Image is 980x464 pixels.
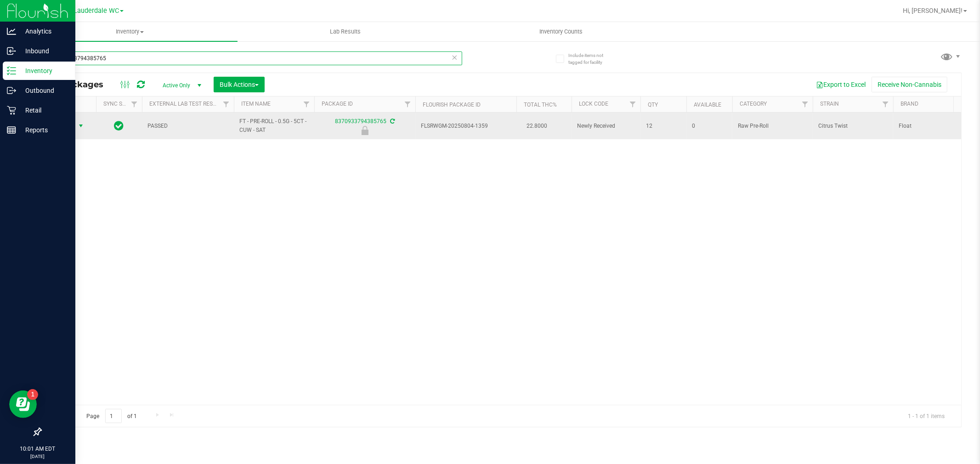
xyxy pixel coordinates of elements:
[27,389,38,400] iframe: Resource center unread badge
[317,28,373,36] span: Lab Results
[313,126,417,135] div: Newly Received
[522,119,552,133] span: 22.8000
[9,390,37,418] iframe: Resource center
[648,102,658,108] a: Qty
[322,101,353,107] a: Package ID
[453,22,668,41] a: Inventory Counts
[389,118,395,124] span: Sync from Compliance System
[149,101,221,107] a: External Lab Test Result
[400,96,415,112] a: Filter
[579,101,608,107] a: Lock Code
[7,46,16,56] inline-svg: Inbound
[820,101,839,107] a: Strain
[16,26,71,37] p: Analytics
[872,77,947,92] button: Receive Non-Cannabis
[810,77,872,92] button: Export to Excel
[423,102,481,108] a: Flourish Package ID
[646,122,681,130] span: 12
[239,117,309,135] span: FT - PRE-ROLL - 0.5G - 5CT - CUW - SAT
[299,96,314,112] a: Filter
[740,101,767,107] a: Category
[238,22,453,41] a: Lab Results
[577,122,635,130] span: Newly Received
[625,96,640,112] a: Filter
[901,409,952,423] span: 1 - 1 of 1 items
[147,122,228,130] span: PASSED
[335,118,386,124] a: 8370933794385765
[241,101,271,107] a: Item Name
[692,122,727,130] span: 0
[694,102,721,108] a: Available
[452,51,458,63] span: Clear
[524,102,557,108] a: Total THC%
[214,77,265,92] button: Bulk Actions
[568,52,614,66] span: Include items not tagged for facility
[103,101,139,107] a: Sync Status
[40,51,462,65] input: Search Package ID, Item Name, SKU, Lot or Part Number...
[22,22,238,41] a: Inventory
[7,125,16,135] inline-svg: Reports
[4,445,71,453] p: 10:01 AM EDT
[220,81,259,88] span: Bulk Actions
[901,101,918,107] a: Brand
[105,409,122,423] input: 1
[7,86,16,95] inline-svg: Outbound
[16,85,71,96] p: Outbound
[48,79,113,90] span: All Packages
[4,453,71,460] p: [DATE]
[75,119,87,132] span: select
[16,124,71,136] p: Reports
[527,28,595,36] span: Inventory Counts
[114,119,124,132] span: In Sync
[738,122,807,130] span: Raw Pre-Roll
[899,122,980,130] span: Float
[878,96,893,112] a: Filter
[16,105,71,116] p: Retail
[127,96,142,112] a: Filter
[16,45,71,57] p: Inbound
[79,409,145,423] span: Page of 1
[7,106,16,115] inline-svg: Retail
[16,65,71,76] p: Inventory
[7,27,16,36] inline-svg: Analytics
[22,28,238,36] span: Inventory
[818,122,888,130] span: Citrus Twist
[219,96,234,112] a: Filter
[798,96,813,112] a: Filter
[7,66,16,75] inline-svg: Inventory
[903,7,963,14] span: Hi, [PERSON_NAME]!
[421,122,511,130] span: FLSRWGM-20250804-1359
[64,7,119,15] span: Ft. Lauderdale WC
